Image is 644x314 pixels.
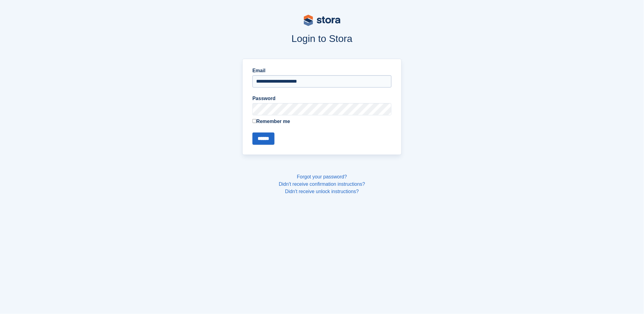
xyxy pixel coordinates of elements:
h1: Login to Stora [126,33,518,44]
label: Email [252,67,392,74]
label: Password [252,95,392,102]
label: Remember me [252,118,392,125]
a: Didn't receive unlock instructions? [285,189,359,194]
a: Forgot your password? [297,174,347,179]
img: stora-logo-53a41332b3708ae10de48c4981b4e9114cc0af31d8433b30ea865607fb682f29.svg [304,15,340,26]
a: Didn't receive confirmation instructions? [279,181,365,187]
input: Remember me [252,119,256,123]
